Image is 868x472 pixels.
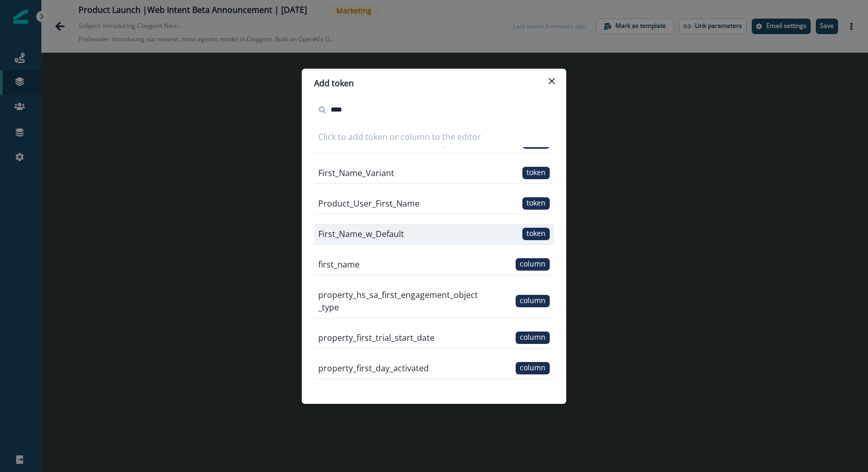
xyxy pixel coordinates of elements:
[318,167,394,179] p: First_Name_Variant
[318,197,420,210] p: Product_User_First_Name
[516,362,550,374] span: column
[318,228,404,240] p: First_Name_w_Default
[314,77,354,89] p: Add token
[522,197,550,210] span: token
[516,295,550,307] span: column
[516,258,550,271] span: column
[314,131,481,143] p: Click to add token or column to the editor
[318,362,429,374] p: property_first_day_activated
[544,73,560,89] button: Close
[318,258,360,271] p: first_name
[318,289,481,313] p: property_hs_sa_first_engagement_object_type
[522,228,550,240] span: token
[318,332,435,344] p: property_first_trial_start_date
[522,167,550,179] span: token
[516,332,550,344] span: column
